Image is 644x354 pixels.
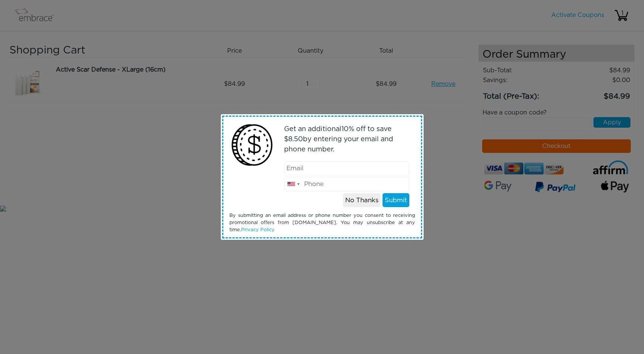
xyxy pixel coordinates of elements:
[343,193,381,208] button: No Thanks
[284,177,409,191] input: Phone
[284,177,302,191] div: United States: +1
[227,121,277,170] img: money2.png
[241,227,275,232] a: Privacy Policy
[284,124,409,155] p: Get an additional % off to save $ by entering your email and phone number.
[284,161,409,175] input: Email
[224,212,421,234] div: By submitting an email address or phone number you consent to receiving promotional offers from [...
[383,193,409,208] button: Submit
[288,136,303,143] span: 8.50
[341,126,349,133] span: 10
